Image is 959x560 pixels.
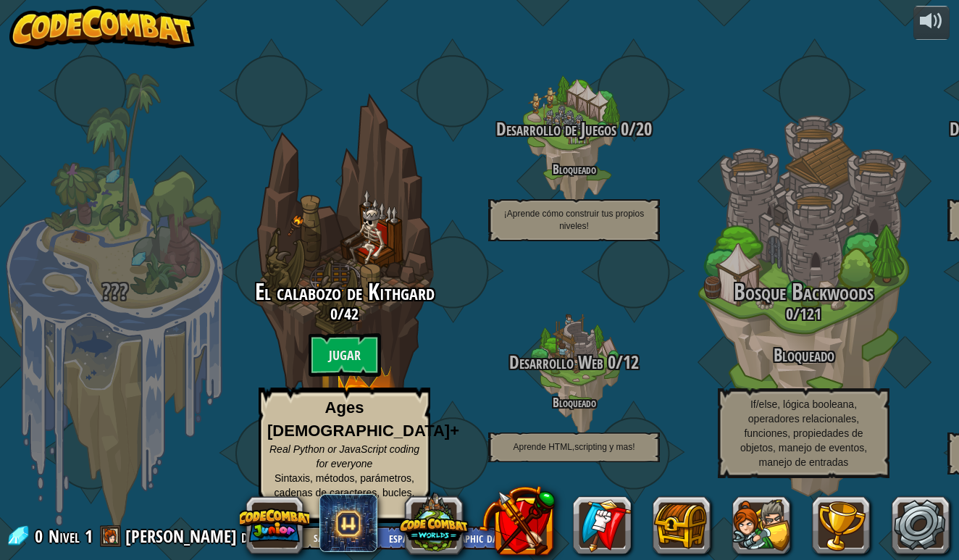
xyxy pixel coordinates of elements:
span: Desarrollo Web [509,350,603,375]
span: ¡Aprende cómo construir tus propios niveles! [504,209,644,231]
strong: Ages [DEMOGRAPHIC_DATA]+ [267,398,459,439]
span: If/else, lógica booleana, operadores relacionales, funciones, propiedades de objetos, manejo de e... [740,398,867,468]
span: Desarrollo de Juegos [496,117,616,141]
span: 42 [344,303,359,325]
span: 0 [603,350,616,375]
span: 0 [786,303,793,325]
img: CodeCombat - Learn how to code by playing a game [9,6,195,49]
h3: Bloqueado [689,346,918,365]
span: Aprende HTML,scripting y mas! [513,442,635,452]
span: Nivel [49,525,80,548]
btn: Jugar [309,333,381,377]
span: Bosque Backwoods [734,276,874,307]
h3: / [230,305,459,322]
span: 0 [616,117,629,141]
span: El calabozo de Kithgard [255,276,435,307]
a: [PERSON_NAME] de la T [125,525,285,548]
span: 121 [800,303,821,325]
h4: Bloqueado [459,396,689,409]
span: 0 [330,303,338,325]
span: 1 [85,525,93,548]
span: 12 [623,350,639,375]
span: Real Python or JavaScript coding for everyone [269,443,419,469]
span: 0 [35,525,47,548]
h3: / [689,305,918,322]
div: Complete previous world to unlock [230,73,459,532]
h3: / [459,353,689,372]
h3: / [459,120,689,139]
h4: Bloqueado [459,162,689,176]
span: 20 [636,117,652,141]
span: Sintaxis, métodos, parámetros, cadenas de caracteres, bucles, variables [275,472,415,513]
button: Ajustar el volúmen [913,6,950,40]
